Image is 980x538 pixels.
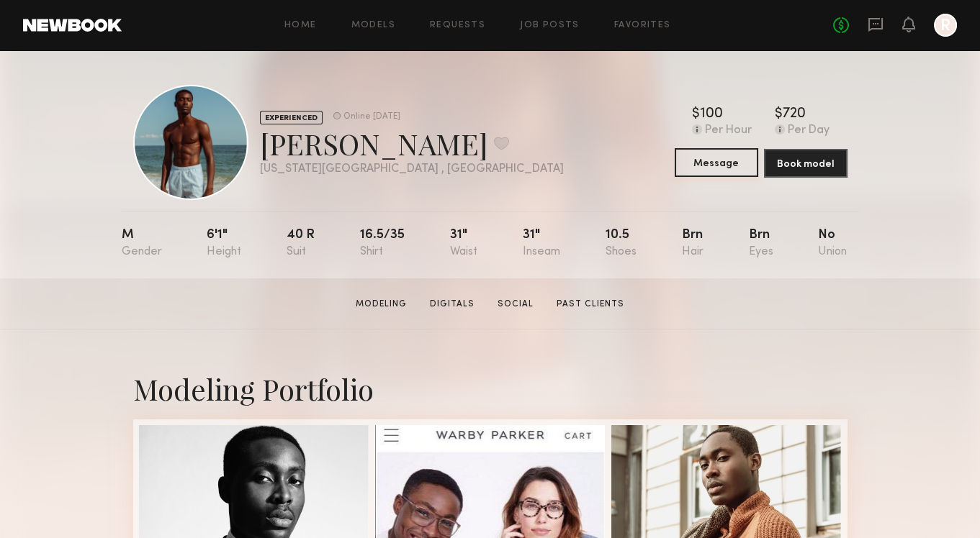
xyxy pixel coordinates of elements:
a: Modeling [350,298,413,311]
div: [PERSON_NAME] [260,124,564,163]
div: 100 [700,107,723,122]
div: 31" [450,229,477,258]
a: Models [351,21,395,30]
div: 16.5/35 [360,229,405,258]
div: Modeling Portfolio [133,370,848,408]
a: Requests [430,21,485,30]
div: 10.5 [606,229,637,258]
div: 40 r [287,229,315,258]
button: Message [675,148,758,177]
a: Job Posts [520,21,580,30]
div: $ [775,107,783,122]
div: [US_STATE][GEOGRAPHIC_DATA] , [GEOGRAPHIC_DATA] [260,163,564,175]
div: $ [692,107,700,122]
a: Home [284,21,317,30]
a: Digitals [424,298,480,311]
div: Brn [749,229,773,258]
button: Book model [764,149,848,178]
a: Past Clients [551,298,630,311]
a: Favorites [614,21,671,30]
div: 31" [523,229,560,258]
div: Per Hour [705,124,752,137]
div: No [818,229,847,258]
a: Social [492,298,539,311]
div: 6'1" [207,229,241,258]
div: M [122,229,162,258]
div: Brn [682,229,703,258]
a: R [934,14,957,37]
div: Per Day [788,124,830,137]
div: EXPERIENCED [260,111,323,124]
div: Online [DATE] [343,112,400,122]
div: 720 [783,107,806,122]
